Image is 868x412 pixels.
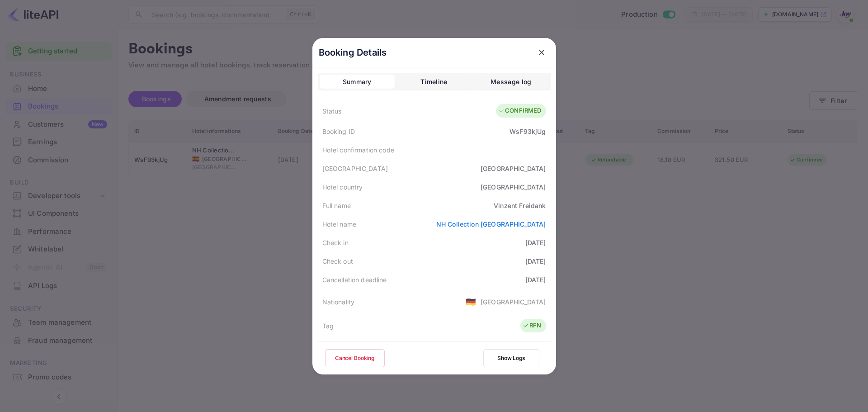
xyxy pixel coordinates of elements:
[320,75,395,89] button: Summary
[322,145,394,155] div: Hotel confirmation code
[322,297,355,307] div: Nationality
[533,44,550,61] button: close
[436,220,546,228] a: NH Collection [GEOGRAPHIC_DATA]
[322,106,342,116] div: Status
[322,127,355,136] div: Booking ID
[483,349,539,367] button: Show Logs
[322,219,357,229] div: Hotel name
[420,76,447,87] div: Timeline
[322,201,351,210] div: Full name
[491,76,531,87] div: Message log
[473,75,548,89] button: Message log
[322,275,387,284] div: Cancellation deadline
[525,275,546,284] div: [DATE]
[322,321,334,331] div: Tag
[481,164,546,173] div: [GEOGRAPHIC_DATA]
[322,238,349,247] div: Check in
[322,164,388,173] div: [GEOGRAPHIC_DATA]
[319,46,387,59] p: Booking Details
[525,256,546,266] div: [DATE]
[466,294,476,310] span: United States
[322,182,363,192] div: Hotel country
[509,127,546,136] div: WsF93kjUg
[396,75,472,89] button: Timeline
[481,182,546,192] div: [GEOGRAPHIC_DATA]
[523,321,541,330] div: RFN
[325,349,385,367] button: Cancel Booking
[498,106,541,115] div: CONFIRMED
[481,297,546,307] div: [GEOGRAPHIC_DATA]
[343,76,372,87] div: Summary
[494,201,546,210] div: Vinzent Freidank
[525,238,546,247] div: [DATE]
[322,256,353,266] div: Check out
